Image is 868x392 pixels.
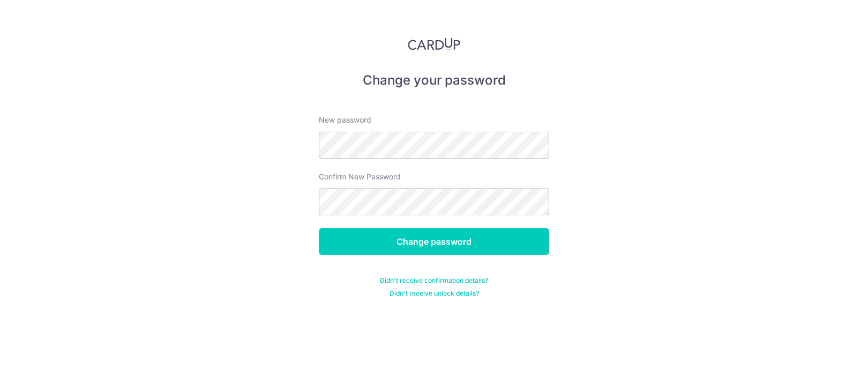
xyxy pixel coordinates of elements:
[380,276,488,285] a: Didn't receive confirmation details?
[390,289,479,298] a: Didn't receive unlock details?
[408,37,460,50] img: CardUp Logo
[319,171,401,182] label: Confirm New Password
[319,72,549,89] h5: Change your password
[319,228,549,255] input: Change password
[319,115,371,125] label: New password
